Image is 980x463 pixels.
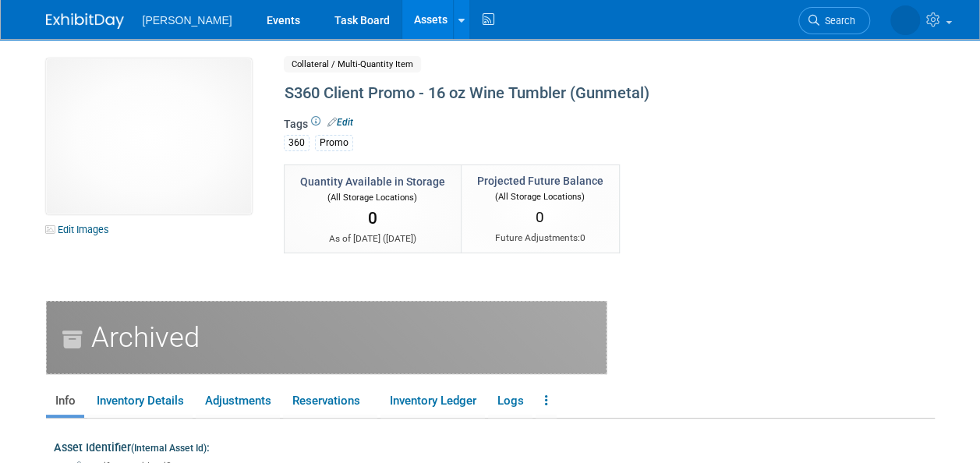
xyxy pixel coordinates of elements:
div: Projected Future Balance [477,173,603,189]
span: Collateral / Multi-Quantity Item [284,56,421,72]
div: As of [DATE] ( ) [300,232,445,246]
a: Info [46,387,84,415]
div: (All Storage Locations) [300,189,445,204]
a: Adjustments [196,387,280,415]
div: S360 Client Promo - 16 oz Wine Tumbler (Gunmetal) [279,80,869,108]
a: Inventory Details [87,387,193,415]
a: Search [741,7,812,34]
div: Tags [284,116,869,161]
div: Archived [46,301,607,374]
div: Promo [315,135,353,151]
a: Edit [327,117,353,128]
span: [DATE] [386,233,413,244]
a: Logs [488,387,532,415]
a: Reservations [283,387,377,415]
div: Asset Identifier : [54,436,946,455]
div: Quantity Available in Storage [300,174,445,189]
small: (Internal Asset Id) [131,443,207,454]
img: ExhibitDay [46,13,124,29]
a: Inventory Ledger [380,387,485,415]
a: Edit Images [46,220,115,239]
span: 0 [368,209,377,228]
div: Future Adjustments: [477,231,603,245]
img: View Images [46,58,252,214]
span: [PERSON_NAME] [143,14,232,27]
div: 360 [284,135,310,151]
span: 0 [580,232,586,243]
span: 0 [536,208,544,226]
span: Search [762,15,798,27]
div: (All Storage Locations) [477,189,603,203]
img: Amber Vincent [833,9,920,26]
